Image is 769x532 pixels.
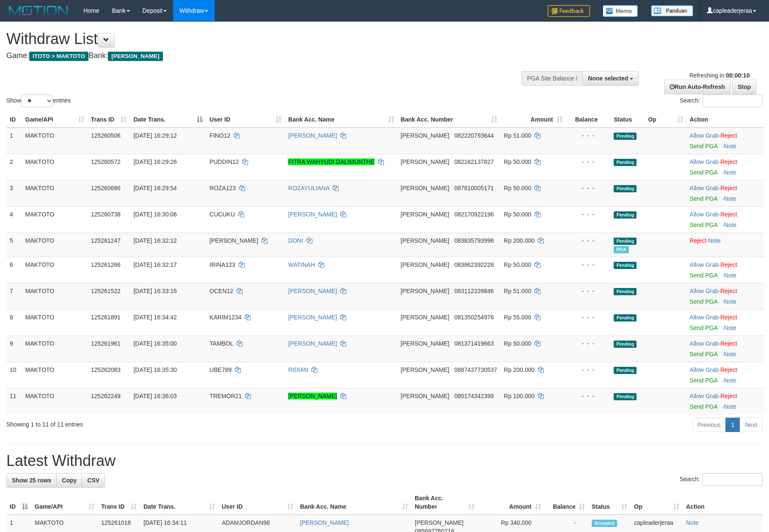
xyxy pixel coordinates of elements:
a: RIDIAN [288,366,308,373]
td: 6 [6,257,22,283]
td: MAKTOTO [22,335,88,362]
td: MAKTOTO [22,309,88,335]
div: - - - [569,392,607,400]
a: Allow Grab [690,211,719,218]
a: Allow Grab [690,340,719,347]
a: Allow Grab [690,158,719,165]
a: [PERSON_NAME] [288,393,337,399]
a: Note [724,222,737,228]
a: Allow Grab [690,393,719,399]
a: Note [686,519,699,526]
a: Note [724,377,737,384]
span: Pending [614,159,637,166]
div: - - - [569,260,607,269]
span: [PERSON_NAME] [401,288,449,294]
span: PUDDIN12 [209,158,239,165]
span: Rp 55.000 [504,314,532,321]
span: · [690,288,720,294]
a: Reject [720,314,737,321]
span: Pending [614,238,637,245]
a: Send PGA [690,195,717,202]
span: [DATE] 16:33:16 [133,288,176,294]
a: Reject [720,393,737,399]
a: Send PGA [690,143,717,150]
span: Rp 100.000 [504,393,535,399]
span: CSV [87,477,99,484]
span: Rp 200.000 [504,366,535,373]
span: Pending [614,314,637,321]
div: - - - [569,131,607,140]
th: Op: activate to sort column ascending [631,490,683,515]
span: · [690,366,720,373]
td: 2 [6,154,22,180]
a: Send PGA [690,324,717,331]
a: Reject [720,158,737,165]
th: Action [686,112,764,127]
span: · [690,340,720,347]
a: Allow Grab [690,261,719,268]
a: Copy [56,473,82,488]
select: Showentries [21,94,53,107]
td: 10 [6,362,22,388]
span: KARIM1234 [209,314,241,321]
span: 125261961 [91,340,121,347]
input: Search: [703,94,763,107]
a: [PERSON_NAME] [288,288,337,294]
span: [PERSON_NAME] [401,158,449,165]
td: · [686,309,764,335]
a: Note [724,195,737,202]
a: ROZAYULIANA [288,185,329,191]
td: MAKTOTO [22,257,88,283]
img: panduan.png [651,5,693,17]
span: 125260572 [91,158,121,165]
td: MAKTOTO [22,127,88,154]
th: Status [610,112,645,127]
button: None selected [582,71,639,86]
td: 3 [6,180,22,206]
img: Button%20Memo.svg [603,5,638,17]
span: [PERSON_NAME] [401,340,449,347]
span: [DATE] 16:29:54 [133,185,176,191]
a: Reject [720,261,737,268]
span: OCEN12 [209,288,233,294]
a: Send PGA [690,169,717,176]
td: · [686,233,764,257]
th: Bank Acc. Name: activate to sort column ascending [285,112,397,127]
a: Send PGA [690,222,717,228]
span: 125261522 [91,288,121,294]
span: Pending [614,288,637,295]
span: Refreshing in: [689,72,750,79]
a: Reject [720,211,737,218]
span: CUCUKU [209,211,235,218]
img: Feedback.jpg [548,5,590,17]
h1: Withdraw List [6,30,504,47]
span: [PERSON_NAME] [401,314,449,321]
a: Allow Grab [690,288,719,294]
span: Pending [614,393,637,400]
td: · [686,283,764,309]
a: Note [708,237,721,244]
span: Marked by capleaderjeraa [614,246,628,253]
a: Send PGA [690,351,717,357]
span: [DATE] 16:29:12 [133,132,176,139]
a: Reject [720,340,737,347]
a: Reject [690,237,707,244]
span: TREMOR21 [209,393,242,399]
span: · [690,132,720,139]
span: [PERSON_NAME] [401,211,449,218]
div: - - - [569,287,607,295]
td: MAKTOTO [22,388,88,414]
td: MAKTOTO [22,362,88,388]
span: [DATE] 16:29:26 [133,158,176,165]
span: Rp 51.000 [504,132,532,139]
div: - - - [569,184,607,192]
span: 125261266 [91,261,121,268]
td: MAKTOTO [22,206,88,233]
a: Note [724,403,737,410]
a: Send PGA [690,272,717,279]
td: · [686,388,764,414]
span: [PERSON_NAME] [108,52,163,61]
th: Amount: activate to sort column ascending [501,112,566,127]
span: [PERSON_NAME] [401,366,449,373]
div: - - - [569,313,607,321]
